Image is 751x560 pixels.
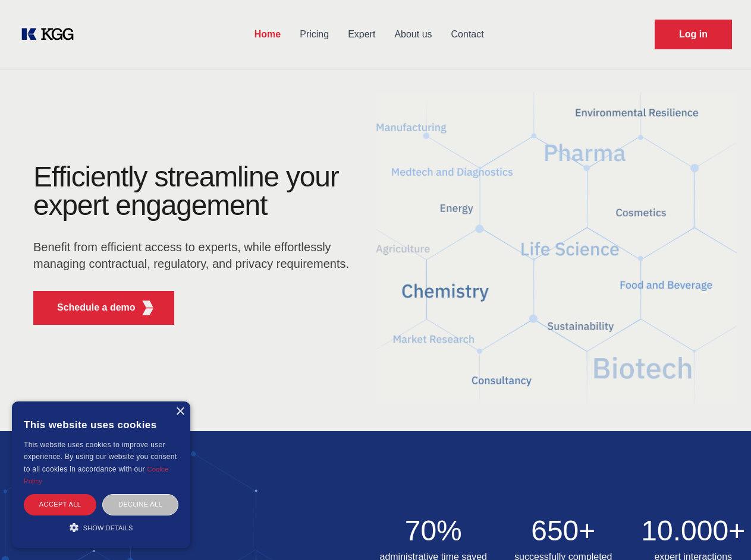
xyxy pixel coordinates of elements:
span: Show details [83,524,133,531]
img: KGG Fifth Element RED [140,300,155,315]
p: Schedule a demo [57,300,136,315]
div: Accept all [24,494,96,515]
div: Show details [24,521,178,533]
a: Cookie Policy [24,466,169,485]
img: KGG Fifth Element RED [376,77,737,419]
a: Expert [338,19,385,50]
p: Benefit from efficient access to experts, while effortlessly managing contractual, regulatory, an... [33,239,357,272]
a: About us [385,19,441,50]
div: Decline all [102,494,178,515]
button: Schedule a demoKGG Fifth Element RED [33,291,174,325]
span: This website uses cookies to improve user experience. By using our website you consent to all coo... [24,441,177,473]
h2: 650+ [505,517,621,545]
a: Pricing [290,19,338,50]
iframe: Chat Widget [692,503,751,560]
a: Home [245,19,290,50]
div: Close [175,407,184,416]
a: KOL Knowledge Platform: Talk to Key External Experts (KEE) [19,25,83,44]
a: Request Demo [655,20,732,49]
a: Contact [442,19,494,50]
h1: Efficiently streamline your expert engagement [33,163,357,220]
div: This website uses cookies [24,410,178,439]
h2: 70% [376,517,492,545]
